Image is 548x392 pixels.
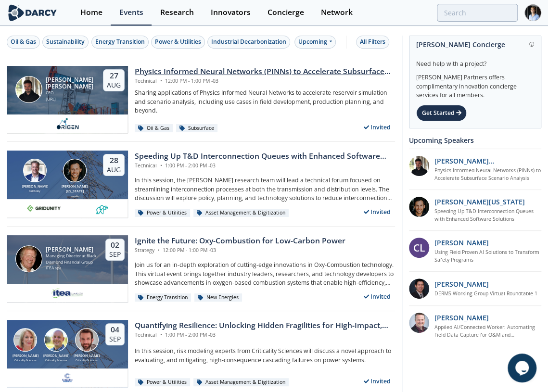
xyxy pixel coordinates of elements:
a: Physics Informed Neural Networks (PINNs) to Accelerate Subsurface Scenario Analysis [434,167,542,182]
div: 02 [109,240,121,250]
div: Subsurface [176,124,217,133]
img: Ross Dakin [75,328,99,352]
span: • [158,162,164,169]
p: [PERSON_NAME][US_STATE] [434,197,525,207]
div: Speeding Up T&D Interconnection Queues with Enhanced Software Solutions [135,151,395,162]
div: Power & Utilities [155,38,201,46]
button: Industrial Decarbonization [207,36,290,49]
div: Innovators [211,9,251,16]
div: Sep [109,335,121,343]
div: Network [321,9,353,16]
a: Brian Fitzsimons [PERSON_NAME] GridUnity Luigi Montana [PERSON_NAME][US_STATE] envelio 28 Aug Spe... [7,151,395,218]
img: Ruben Rodriguez Torrado [15,76,42,103]
div: New Energies [194,293,242,302]
div: Need help with a project? [416,53,534,68]
div: Physics Informed Neural Networks (PINNs) to Accelerate Subsurface Scenario Analysis [135,66,395,77]
div: Criticality Sciences [10,358,41,362]
a: Applied AI/Connected Worker: Automating Field Data Capture for O&M and Construction [434,324,542,339]
div: Strategy 12:00 PM - 1:00 PM -03 [135,247,345,254]
div: CEO [46,90,95,96]
div: Energy Transition [95,38,145,46]
div: Upcoming [294,36,336,49]
a: Speeding Up T&D Interconnection Queues with Enhanced Software Solutions [434,208,542,223]
iframe: chat widget [508,354,538,382]
p: Sharing applications of Physics Informed Neural Networks to accelerate reservoir simulation and s... [135,89,395,115]
p: [PERSON_NAME] [434,313,489,323]
div: Power & Utilities [135,209,190,217]
div: Sep [109,250,121,259]
input: Advanced Search [437,4,518,22]
div: Managing Director at Black Diamond Financial Group [46,253,97,265]
div: Sustainability [46,38,85,46]
div: Invited [360,121,395,133]
a: Susan Ginsburg [PERSON_NAME] Criticality Sciences Ben Ruddell [PERSON_NAME] Criticality Sciences ... [7,320,395,387]
img: Brian Fitzsimons [23,159,47,182]
span: • [156,247,161,253]
div: Research [160,9,194,16]
div: Oil & Gas [135,124,173,133]
p: [PERSON_NAME] [PERSON_NAME] [434,156,542,166]
p: [PERSON_NAME] [434,279,489,289]
button: All Filters [356,36,389,49]
div: [PERSON_NAME] [41,354,72,359]
img: 257d1208-f7de-4aa6-9675-f79dcebd2004 [409,313,429,333]
div: Aug [107,165,121,174]
p: In this session, risk modeling experts from Criticality Sciences will discuss a novel approach to... [135,347,395,365]
button: Power & Utilities [151,36,205,49]
img: e2203200-5b7a-4eed-a60e-128142053302 [51,287,84,299]
div: Industrial Decarbonization [211,38,286,46]
img: 336b6de1-6040-4323-9c13-5718d9811639 [96,202,108,214]
div: Criticality Sciences [41,358,72,362]
button: Energy Transition [91,36,149,49]
div: [PERSON_NAME] [46,246,97,253]
div: Events [119,9,143,16]
img: origen.ai.png [53,118,82,129]
img: 47e0ea7c-5f2f-49e4-bf12-0fca942f69fc [409,278,429,299]
div: Criticality Sciences [71,358,102,362]
img: logo-wide.svg [7,4,58,21]
img: information.svg [529,42,535,47]
div: [PERSON_NAME] [PERSON_NAME] [46,76,95,90]
div: Invited [360,375,395,387]
p: [PERSON_NAME] [434,238,489,248]
img: Luigi Montana [63,159,87,182]
div: All Filters [360,38,385,46]
div: [URL] [46,96,95,102]
div: Energy Transition [135,293,191,302]
p: In this session, the [PERSON_NAME] research team will lead a technical forum focused on streamlin... [135,176,395,202]
div: Oil & Gas [11,38,36,46]
div: Concierge [268,9,304,16]
button: Oil & Gas [7,36,40,49]
div: [PERSON_NAME][US_STATE] [60,184,89,194]
a: Using Field Proven AI Solutions to Transform Safety Programs [434,249,542,264]
div: GridUnity [20,189,50,193]
img: 20112e9a-1f67-404a-878c-a26f1c79f5da [409,156,429,176]
div: Quantifying Resilience: Unlocking Hidden Fragilities for High-Impact, Low-Frequency (HILF) Event ... [135,320,395,331]
div: Technical 1:00 PM - 2:00 PM -03 [135,162,395,170]
div: Technical 1:00 PM - 2:00 PM -03 [135,331,395,339]
a: DERMS Working Group Virtual Roundtable 1 [434,290,537,298]
div: Technical 12:00 PM - 1:00 PM -03 [135,77,395,85]
div: Ignite the Future: Oxy-Combustion for Low-Carbon Power [135,235,345,247]
a: Ruben Rodriguez Torrado [PERSON_NAME] [PERSON_NAME] CEO [URL] 27 Aug Physics Informed Neural Netw... [7,66,395,133]
div: CL [409,238,429,258]
div: ITEA spa [46,265,97,271]
div: [PERSON_NAME] Partners offers complimentary innovation concierge services for all members. [416,68,534,100]
img: 10e008b0-193f-493d-a134-a0520e334597 [27,202,61,214]
div: Get Started [416,105,467,121]
button: Sustainability [42,36,89,49]
div: Asset Management & Digitization [193,378,289,387]
div: Upcoming Speakers [409,132,541,149]
div: Invited [360,291,395,303]
img: Ben Ruddell [44,328,68,352]
img: f59c13b7-8146-4c0f-b540-69d0cf6e4c34 [62,372,74,383]
div: [PERSON_NAME] [71,354,102,359]
div: Home [80,9,102,16]
div: 27 [107,71,121,81]
p: Join us for an in-depth exploration of cutting-edge innovations in Oxy-Combustion technology. Thi... [135,261,395,287]
img: Susan Ginsburg [13,328,37,352]
span: • [158,331,164,338]
img: 1b183925-147f-4a47-82c9-16eeeed5003c [409,197,429,217]
div: envelio [60,194,89,198]
div: [PERSON_NAME] [20,184,50,190]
